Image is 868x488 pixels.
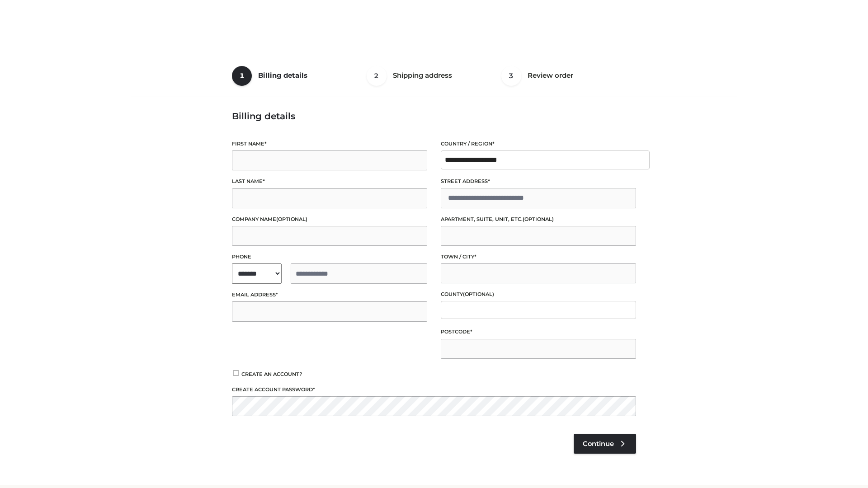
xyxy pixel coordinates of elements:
span: (optional) [523,216,554,222]
a: Continue [574,434,636,454]
label: Street address [441,177,636,186]
label: Last name [232,177,427,186]
h3: Billing details [232,111,636,122]
label: Email address [232,291,427,299]
label: First name [232,140,427,148]
span: 1 [232,66,252,86]
span: Shipping address [393,71,452,80]
input: Create an account? [232,370,240,376]
label: Town / City [441,253,636,261]
span: 2 [367,66,387,86]
label: County [441,290,636,299]
label: Postcode [441,328,636,336]
span: Review order [528,71,573,80]
span: Continue [583,440,614,448]
label: Apartment, suite, unit, etc. [441,215,636,224]
span: (optional) [463,291,494,297]
label: Create account password [232,385,636,394]
span: Create an account? [241,371,302,377]
span: (optional) [276,216,307,222]
span: 3 [501,66,521,86]
label: Phone [232,253,427,261]
span: Billing details [258,71,307,80]
label: Company name [232,215,427,224]
label: Country / Region [441,140,636,148]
